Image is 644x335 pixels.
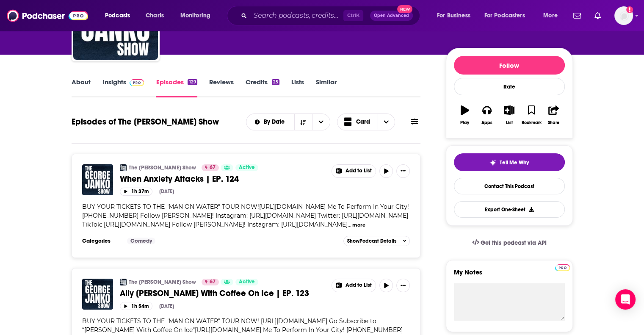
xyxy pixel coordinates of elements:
[294,114,312,130] button: Sort Direction
[120,302,152,310] button: 1h 54m
[129,279,196,285] a: The [PERSON_NAME] Show
[250,9,343,22] input: Search podcasts, credits, & more...
[481,120,492,125] div: Apps
[506,120,513,125] div: List
[337,114,395,130] button: Choose View
[130,79,144,86] img: Podchaser Pro
[140,9,169,22] a: Charts
[120,279,127,285] img: The George Janko Show
[246,119,294,125] button: open menu
[615,289,636,310] div: Open Intercom Messenger
[129,164,196,171] a: The [PERSON_NAME] Show
[437,10,470,22] span: For Business
[465,233,553,253] a: Get this podcast via API
[454,78,565,95] div: Rate
[348,221,351,228] span: ...
[72,78,91,97] a: About
[454,201,565,218] button: Export One-Sheet
[591,8,604,23] a: Show notifications dropdown
[316,78,337,97] a: Similar
[156,78,197,97] a: Episodes129
[454,100,476,130] button: Play
[82,164,113,195] img: When Anxiety Attacks | EP. 124
[209,78,234,97] a: Reviews
[489,159,496,166] img: tell me why sparkle
[180,10,210,22] span: Monitoring
[397,5,412,13] span: New
[82,279,113,310] img: Ally Yost - Christ With Coffee On Ice | EP. 123
[479,9,537,22] button: open menu
[188,79,197,85] div: 129
[159,303,174,309] div: [DATE]
[537,9,568,22] button: open menu
[146,10,164,22] span: Charts
[543,10,558,22] span: More
[352,221,365,229] button: more
[120,288,309,299] span: Ally [PERSON_NAME] With Coffee On Ice | EP. 123
[614,6,633,25] button: Show profile menu
[312,114,330,130] button: open menu
[343,10,363,21] span: Ctrl K
[498,100,520,130] button: List
[345,282,372,288] span: Add to List
[120,188,152,196] button: 1h 37m
[99,9,141,22] button: open menu
[548,120,559,125] div: Share
[291,78,304,97] a: Lists
[626,6,633,13] svg: Add a profile image
[105,10,130,22] span: Podcasts
[500,159,529,166] span: Tell Me Why
[570,8,584,23] a: Show notifications dropdown
[210,278,216,286] span: 67
[476,100,498,130] button: Apps
[82,238,120,244] h3: Categories
[174,9,221,22] button: open menu
[332,279,376,292] button: Show More Button
[239,278,255,286] span: Active
[396,279,410,292] button: Show More Button
[235,6,428,25] div: Search podcasts, credits, & more...
[431,9,481,22] button: open menu
[264,119,287,125] span: By Date
[82,203,409,228] span: BUY YOUR TICKETS TO THE "MAN ON WATER" TOUR NOW![URL][DOMAIN_NAME] Me To Perform In Your City! [P...
[120,164,127,171] img: The George Janko Show
[521,120,541,125] div: Bookmark
[239,163,255,172] span: Active
[246,114,330,130] h2: Choose List sort
[272,79,279,85] div: 25
[246,78,279,97] a: Credits25
[454,153,565,171] button: tell me why sparkleTell Me Why
[120,174,326,184] a: When Anxiety Attacks | EP. 124
[454,268,565,283] label: My Notes
[396,164,410,178] button: Show More Button
[120,288,326,299] a: Ally [PERSON_NAME] With Coffee On Ice | EP. 123
[481,239,546,246] span: Get this podcast via API
[374,14,409,18] span: Open Advanced
[542,100,564,130] button: Share
[202,164,219,171] a: 67
[159,188,174,194] div: [DATE]
[356,119,370,125] span: Card
[460,120,469,125] div: Play
[120,174,239,184] span: When Anxiety Attacks | EP. 124
[343,236,410,246] button: ShowPodcast Details
[102,78,144,97] a: InsightsPodchaser Pro
[454,56,565,75] button: Follow
[370,11,413,21] button: Open AdvancedNew
[454,178,565,194] a: Contact This Podcast
[235,279,258,285] a: Active
[347,238,396,244] span: Show Podcast Details
[345,168,372,174] span: Add to List
[520,100,542,130] button: Bookmark
[555,263,570,271] a: Pro website
[555,264,570,271] img: Podchaser Pro
[202,279,219,285] a: 67
[614,6,633,25] img: User Profile
[72,116,219,127] h1: Episodes of The [PERSON_NAME] Show
[7,8,88,24] img: Podchaser - Follow, Share and Rate Podcasts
